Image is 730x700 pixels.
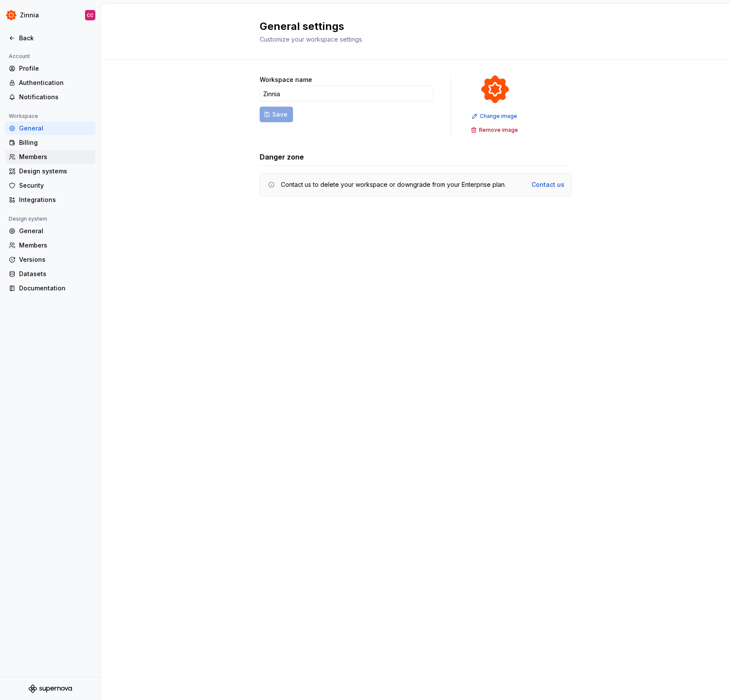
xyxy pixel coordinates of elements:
[19,241,92,250] div: Members
[2,6,99,25] button: ZinniaCC
[479,127,518,133] span: Remove image
[29,684,72,693] svg: Supernova Logo
[19,153,92,161] div: Members
[19,34,92,42] div: Back
[5,238,95,252] a: Members
[19,284,92,293] div: Documentation
[6,10,16,20] img: 45b30344-6175-44f5-928b-e1fa7fb9357c.png
[281,180,506,189] div: Contact us to delete your workspace or downgrade from your Enterprise plan.
[5,51,33,62] div: Account
[5,281,95,295] a: Documentation
[20,11,39,20] div: Zinnia
[5,62,95,75] a: Profile
[260,152,304,162] h3: Danger zone
[5,267,95,281] a: Datasets
[5,121,95,135] a: General
[19,138,92,147] div: Billing
[469,110,521,122] button: Change image
[5,90,95,104] a: Notifications
[19,195,92,204] div: Integrations
[5,179,95,192] a: Security
[19,167,92,176] div: Design systems
[5,31,95,45] a: Back
[5,253,95,267] a: Versions
[5,150,95,164] a: Members
[468,124,522,136] button: Remove image
[19,64,92,73] div: Profile
[19,181,92,190] div: Security
[5,164,95,178] a: Design systems
[19,227,92,235] div: General
[5,111,42,121] div: Workspace
[531,180,564,189] a: Contact us
[5,214,51,224] div: Design system
[19,270,92,278] div: Datasets
[19,124,92,133] div: General
[87,12,94,19] div: CC
[19,78,92,87] div: Authentication
[5,136,95,150] a: Billing
[5,193,95,207] a: Integrations
[19,255,92,264] div: Versions
[260,75,312,84] label: Workspace name
[5,76,95,90] a: Authentication
[260,20,561,33] h2: General settings
[5,224,95,238] a: General
[19,93,92,101] div: Notifications
[260,36,363,43] span: Customize your workspace settings.
[481,75,509,103] img: 45b30344-6175-44f5-928b-e1fa7fb9357c.png
[480,113,517,120] span: Change image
